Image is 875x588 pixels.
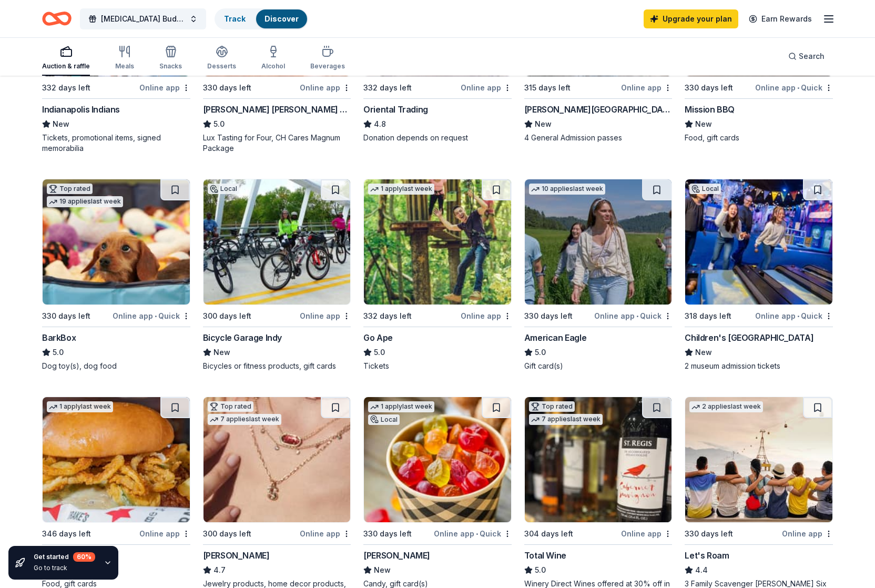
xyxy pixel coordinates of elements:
[53,346,64,359] span: 5.0
[476,530,478,538] span: •
[42,6,72,31] a: Home
[755,81,833,94] div: Online app Quick
[644,9,738,28] a: Upgrade your plan
[215,8,308,29] button: TrackDiscover
[42,62,90,70] div: Auction & raffle
[364,179,511,305] img: Image for Go Ape
[368,401,434,412] div: 1 apply last week
[755,309,833,322] div: Online app Quick
[203,361,351,371] div: Bicycles or fitness products, gift cards
[524,310,573,322] div: 330 days left
[207,62,236,70] div: Desserts
[363,179,512,371] a: Image for Go Ape1 applylast week332 days leftOnline appGo Ape5.0Tickets
[689,184,721,194] div: Local
[203,103,351,116] div: [PERSON_NAME] [PERSON_NAME] Winery and Restaurants
[363,549,430,562] div: [PERSON_NAME]
[139,527,190,540] div: Online app
[782,527,833,540] div: Online app
[799,50,825,63] span: Search
[42,310,90,322] div: 330 days left
[524,331,586,344] div: American Eagle
[224,14,246,23] a: Track
[300,81,351,94] div: Online app
[529,414,603,425] div: 7 applies last week
[203,179,351,371] a: Image for Bicycle Garage IndyLocal300 days leftOnline appBicycle Garage IndyNewBicycles or fitnes...
[43,179,190,305] img: Image for BarkBox
[363,528,412,540] div: 330 days left
[115,41,134,76] button: Meals
[742,9,818,28] a: Earn Rewards
[203,549,270,562] div: [PERSON_NAME]
[300,527,351,540] div: Online app
[797,312,799,320] span: •
[42,133,190,154] div: Tickets, promotional items, signed memorabilia
[34,552,95,562] div: Get started
[685,397,832,522] img: Image for Let's Roam
[101,13,185,25] span: [MEDICAL_DATA] Buddies 15th Anniversary Celebration
[47,196,123,207] div: 19 applies last week
[529,401,575,412] div: Top rated
[529,184,605,195] div: 10 applies last week
[208,184,239,194] div: Local
[213,118,225,130] span: 5.0
[47,184,93,194] div: Top rated
[368,184,434,195] div: 1 apply last week
[524,179,673,371] a: Image for American Eagle10 applieslast week330 days leftOnline app•QuickAmerican Eagle5.0Gift car...
[203,528,251,540] div: 300 days left
[42,82,90,94] div: 332 days left
[47,401,113,412] div: 1 apply last week
[42,41,90,76] button: Auction & raffle
[461,81,512,94] div: Online app
[42,103,120,116] div: Indianapolis Indians
[42,331,76,344] div: BarkBox
[524,361,673,371] div: Gift card(s)
[524,528,573,540] div: 304 days left
[461,309,512,322] div: Online app
[80,8,206,29] button: [MEDICAL_DATA] Buddies 15th Anniversary Celebration
[208,414,281,425] div: 7 applies last week
[685,103,735,116] div: Mission BBQ
[213,564,226,576] span: 4.7
[42,179,190,371] a: Image for BarkBoxTop rated19 applieslast week330 days leftOnline app•QuickBarkBox5.0Dog toy(s), d...
[264,14,299,23] a: Discover
[363,133,512,143] div: Donation depends on request
[115,62,134,70] div: Meals
[203,82,251,94] div: 330 days left
[434,527,512,540] div: Online app Quick
[34,564,95,572] div: Go to track
[374,118,386,130] span: 4.8
[203,331,282,344] div: Bicycle Garage Indy
[535,346,546,359] span: 5.0
[363,310,412,322] div: 332 days left
[53,118,69,130] span: New
[594,309,672,322] div: Online app Quick
[203,310,251,322] div: 300 days left
[155,312,157,320] span: •
[685,528,733,540] div: 330 days left
[524,82,571,94] div: 315 days left
[797,84,799,92] span: •
[42,528,91,540] div: 346 days left
[310,41,345,76] button: Beverages
[207,41,236,76] button: Desserts
[364,397,511,522] img: Image for Albanese
[621,527,672,540] div: Online app
[524,103,673,116] div: [PERSON_NAME][GEOGRAPHIC_DATA]
[43,397,190,522] img: Image for Drake's
[204,397,351,522] img: Image for Kendra Scott
[159,41,182,76] button: Snacks
[524,549,566,562] div: Total Wine
[203,133,351,154] div: Lux Tasting for Four, CH Cares Magnum Package
[685,179,832,305] img: Image for Children's Museum of Indianapolis
[73,552,95,562] div: 60 %
[363,331,393,344] div: Go Ape
[685,549,729,562] div: Let's Roam
[780,46,833,67] button: Search
[685,133,833,143] div: Food, gift cards
[695,118,712,130] span: New
[374,564,391,576] span: New
[368,414,400,425] div: Local
[695,346,712,359] span: New
[374,346,385,359] span: 5.0
[621,81,672,94] div: Online app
